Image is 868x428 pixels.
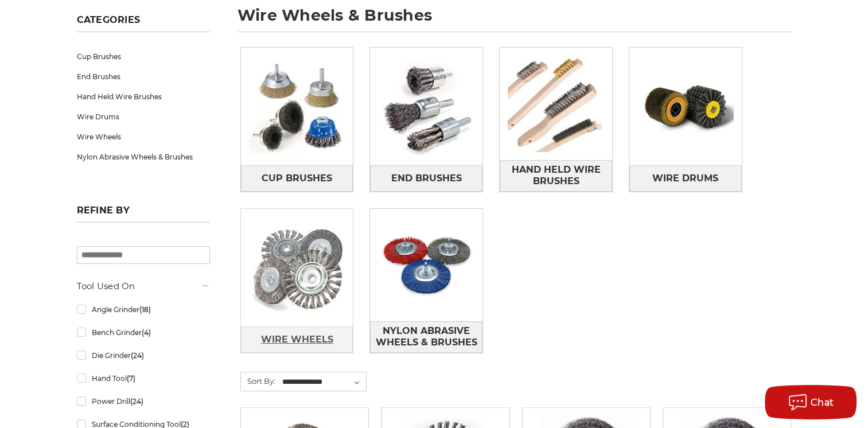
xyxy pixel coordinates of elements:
span: (18) [139,305,150,314]
a: Wire Drums [629,165,742,191]
a: Angle Grinder [77,299,210,320]
img: Cup Brushes [241,50,353,163]
img: Wire Drums [629,50,742,163]
span: (4) [141,328,150,337]
img: End Brushes [370,50,482,163]
label: Sort By: [241,372,275,390]
a: End Brushes [77,67,210,87]
a: Cup Brushes [241,165,353,191]
span: Wire Drums [652,169,718,188]
span: (7) [126,374,135,383]
h1: wire wheels & brushes [238,7,792,32]
img: Nylon Abrasive Wheels & Brushes [370,209,482,321]
a: End Brushes [370,165,482,191]
a: Hand Tool [77,368,210,388]
img: Hand Held Wire Brushes [500,48,612,160]
span: (24) [130,397,143,406]
a: Nylon Abrasive Wheels & Brushes [77,147,210,167]
span: Wire Wheels [260,330,333,349]
button: Chat [765,385,857,419]
span: Chat [811,397,834,408]
a: Nylon Abrasive Wheels & Brushes [370,321,482,353]
a: Hand Held Wire Brushes [500,160,612,192]
a: Die Grinder [77,345,210,365]
a: Wire Drums [77,107,210,127]
a: Power Drill [77,391,210,411]
a: Bench Grinder [77,322,210,343]
h5: Refine by [77,205,210,223]
span: (24) [130,351,143,360]
a: Wire Wheels [77,127,210,147]
a: Hand Held Wire Brushes [77,87,210,107]
h5: Tool Used On [77,279,210,293]
select: Sort By: [281,373,366,391]
img: Wire Wheels [241,212,353,324]
span: Cup Brushes [262,169,332,188]
a: Cup Brushes [77,46,210,67]
a: Wire Wheels [241,326,353,352]
span: End Brushes [391,169,462,188]
h5: Categories [77,14,210,32]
